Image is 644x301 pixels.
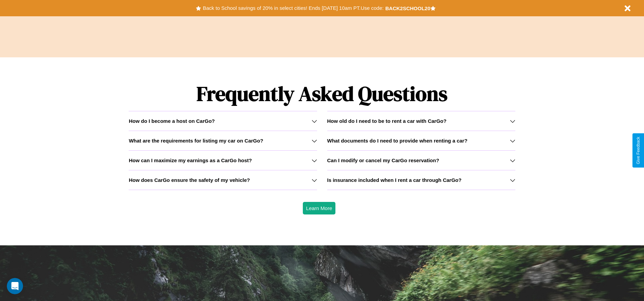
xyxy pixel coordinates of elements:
[129,118,215,124] h3: How do I become a host on CarGo?
[327,177,462,183] h3: Is insurance included when I rent a car through CarGo?
[385,5,430,11] b: BACK2SCHOOL20
[327,138,467,144] h3: What documents do I need to provide when renting a car?
[327,118,447,124] h3: How old do I need to be to rent a car with CarGo?
[129,138,263,144] h3: What are the requirements for listing my car on CarGo?
[327,157,439,163] h3: Can I modify or cancel my CarGo reservation?
[7,278,23,294] iframe: Intercom live chat
[129,157,252,163] h3: How can I maximize my earnings as a CarGo host?
[303,202,336,214] button: Learn More
[636,137,641,164] div: Give Feedback
[201,3,385,13] button: Back to School savings of 20% in select cities! Ends [DATE] 10am PT.Use code:
[129,76,515,111] h1: Frequently Asked Questions
[129,177,250,183] h3: How does CarGo ensure the safety of my vehicle?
